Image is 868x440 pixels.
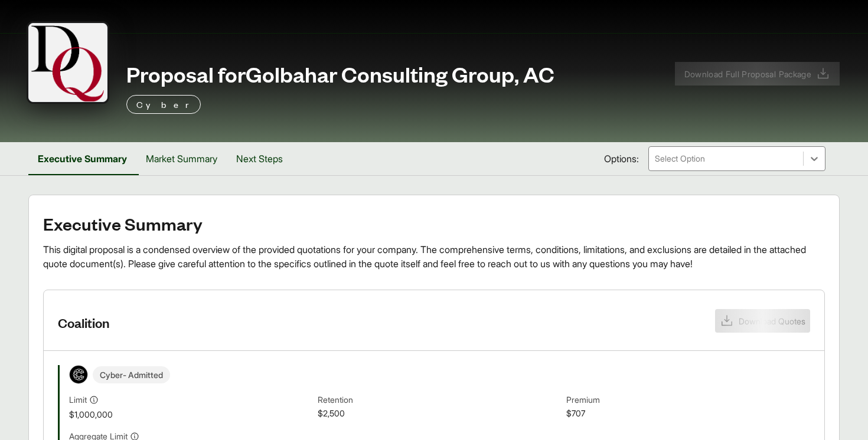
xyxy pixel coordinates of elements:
button: Next Steps [227,142,292,175]
span: Limit [69,393,87,406]
span: $1,000,000 [69,408,313,421]
span: $707 [566,407,810,421]
span: Options: [604,152,639,166]
h3: Coalition [58,314,110,331]
span: Premium [566,393,810,407]
span: Retention [318,393,562,407]
p: Cyber [136,97,191,111]
span: Proposal for Golbahar Consulting Group, AC [126,62,554,86]
button: Executive Summary [28,142,136,175]
img: Coalition [70,366,87,383]
div: This digital proposal is a condensed overview of the provided quotations for your company. The co... [43,242,825,271]
span: Download Full Proposal Package [684,68,812,80]
span: Cyber - Admitted [93,366,170,383]
span: $2,500 [318,407,562,421]
button: Market Summary [136,142,227,175]
h2: Executive Summary [43,214,825,233]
